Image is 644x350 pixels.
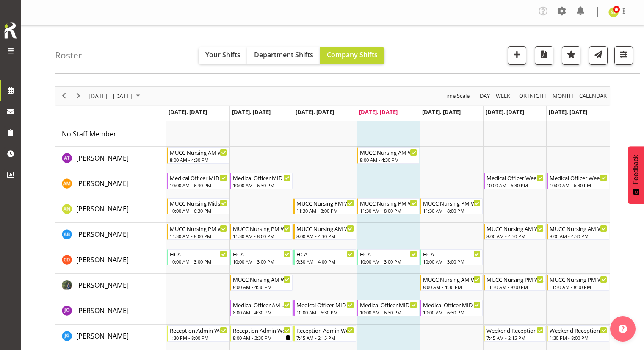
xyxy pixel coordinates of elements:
[478,91,492,101] button: Timeline Day
[76,255,129,265] a: [PERSON_NAME]
[486,233,544,239] div: 8:00 AM - 4:30 PM
[76,306,129,315] span: [PERSON_NAME]
[632,155,640,184] span: Feedback
[230,325,293,342] div: Josephine Godinez"s event - Reception Admin Weekday AM Begin From Tuesday, September 2, 2025 at 8...
[76,280,129,290] a: [PERSON_NAME]
[420,300,483,316] div: Jenny O'Donnell"s event - Medical Officer MID Weekday Begin From Friday, September 5, 2025 at 10:...
[296,300,354,309] div: Medical Officer MID Weekday
[357,249,420,265] div: Cordelia Davies"s event - HCA Begin From Thursday, September 4, 2025 at 10:00:00 AM GMT+12:00 End...
[578,91,608,101] span: calendar
[62,129,116,139] a: No Staff Member
[55,147,166,172] td: Agnes Tyson resource
[170,334,227,341] div: 1:30 PM - 8:00 PM
[495,91,512,101] button: Timeline Week
[486,224,544,233] div: MUCC Nursing AM Weekends
[550,173,607,182] div: Medical Officer Weekends
[423,283,481,290] div: 8:00 AM - 4:30 PM
[486,283,544,290] div: 11:30 AM - 8:00 PM
[55,197,166,223] td: Alysia Newman-Woods resource
[320,47,384,64] button: Company Shifts
[360,156,417,163] div: 8:00 AM - 4:30 PM
[423,300,481,309] div: Medical Officer MID Weekday
[167,147,229,164] div: Agnes Tyson"s event - MUCC Nursing AM Weekday Begin From Monday, September 1, 2025 at 8:00:00 AM ...
[296,199,354,207] div: MUCC Nursing PM Weekday
[293,325,356,342] div: Josephine Godinez"s event - Reception Admin Weekday AM Begin From Wednesday, September 3, 2025 at...
[169,108,207,116] span: [DATE], [DATE]
[442,91,470,101] span: Time Scale
[562,46,580,65] button: Highlight an important date within the roster.
[360,258,417,265] div: 10:00 AM - 3:00 PM
[484,325,546,342] div: Josephine Godinez"s event - Weekend Reception Begin From Saturday, September 6, 2025 at 7:45:00 A...
[360,250,417,258] div: HCA
[296,233,354,239] div: 8:00 AM - 4:30 PM
[76,179,129,188] span: [PERSON_NAME]
[360,199,417,207] div: MUCC Nursing PM Weekday
[360,309,417,316] div: 10:00 AM - 6:30 PM
[76,153,129,163] span: [PERSON_NAME]
[170,326,227,334] div: Reception Admin Weekday PM
[233,326,290,334] div: Reception Admin Weekday AM
[547,275,609,291] div: Gloria Varghese"s event - MUCC Nursing PM Weekends Begin From Sunday, September 7, 2025 at 11:30:...
[293,224,356,240] div: Andrew Brooks"s event - MUCC Nursing AM Weekday Begin From Wednesday, September 3, 2025 at 8:00:0...
[552,91,574,101] span: Month
[71,87,86,105] div: Next
[422,108,461,116] span: [DATE], [DATE]
[55,223,166,248] td: Andrew Brooks resource
[55,121,166,147] td: No Staff Member resource
[293,249,356,265] div: Cordelia Davies"s event - HCA Begin From Wednesday, September 3, 2025 at 9:30:00 AM GMT+12:00 End...
[170,173,227,182] div: Medical Officer MID Weekday
[55,325,166,350] td: Josephine Godinez resource
[55,50,82,60] h4: Roster
[233,283,290,290] div: 8:00 AM - 4:30 PM
[170,207,227,214] div: 10:00 AM - 6:30 PM
[360,300,417,309] div: Medical Officer MID Weekday
[550,334,607,341] div: 1:30 PM - 8:00 PM
[420,275,483,291] div: Gloria Varghese"s event - MUCC Nursing AM Weekday Begin From Friday, September 5, 2025 at 8:00:00...
[76,229,129,239] a: [PERSON_NAME]
[76,331,129,341] a: [PERSON_NAME]
[535,46,553,65] button: Download a PDF of the roster according to the set date range.
[230,300,293,316] div: Jenny O'Donnell"s event - Medical Officer AM Weekday Begin From Tuesday, September 2, 2025 at 8:0...
[293,300,356,316] div: Jenny O'Donnell"s event - Medical Officer MID Weekday Begin From Wednesday, September 3, 2025 at ...
[170,233,227,239] div: 11:30 AM - 8:00 PM
[167,198,229,214] div: Alysia Newman-Woods"s event - MUCC Nursing Midshift Begin From Monday, September 1, 2025 at 10:00...
[327,50,378,59] span: Company Shifts
[167,224,229,240] div: Andrew Brooks"s event - MUCC Nursing PM Weekday Begin From Monday, September 1, 2025 at 11:30:00 ...
[296,334,354,341] div: 7:45 AM - 2:15 PM
[55,274,166,299] td: Gloria Varghese resource
[55,248,166,274] td: Cordelia Davies resource
[199,47,247,64] button: Your Shifts
[233,334,290,341] div: 8:00 AM - 2:30 PM
[550,283,607,290] div: 11:30 AM - 8:00 PM
[357,147,420,164] div: Agnes Tyson"s event - MUCC Nursing AM Weekday Begin From Thursday, September 4, 2025 at 8:00:00 A...
[360,148,417,156] div: MUCC Nursing AM Weekday
[547,325,609,342] div: Josephine Godinez"s event - Weekend Reception Begin From Sunday, September 7, 2025 at 1:30:00 PM ...
[233,250,290,258] div: HCA
[547,173,609,189] div: Alexandra Madigan"s event - Medical Officer Weekends Begin From Sunday, September 7, 2025 at 10:0...
[170,199,227,207] div: MUCC Nursing Midshift
[515,91,548,101] button: Fortnight
[486,108,524,116] span: [DATE], [DATE]
[233,275,290,283] div: MUCC Nursing AM Weekday
[230,173,293,189] div: Alexandra Madigan"s event - Medical Officer MID Weekday Begin From Tuesday, September 2, 2025 at ...
[423,275,481,283] div: MUCC Nursing AM Weekday
[55,299,166,325] td: Jenny O'Donnell resource
[550,326,607,334] div: Weekend Reception
[550,182,607,189] div: 10:00 AM - 6:30 PM
[62,129,116,139] span: No Staff Member
[484,275,546,291] div: Gloria Varghese"s event - MUCC Nursing PM Weekends Begin From Saturday, September 6, 2025 at 11:3...
[547,224,609,240] div: Andrew Brooks"s event - MUCC Nursing AM Weekends Begin From Sunday, September 7, 2025 at 8:00:00 ...
[549,108,587,116] span: [DATE], [DATE]
[76,204,129,214] a: [PERSON_NAME]
[578,91,608,101] button: Month
[230,249,293,265] div: Cordelia Davies"s event - HCA Begin From Tuesday, September 2, 2025 at 10:00:00 AM GMT+12:00 Ends...
[76,178,129,189] a: [PERSON_NAME]
[486,326,544,334] div: Weekend Reception
[88,91,133,101] span: [DATE] - [DATE]
[73,91,84,101] button: Next
[170,156,227,163] div: 8:00 AM - 4:30 PM
[296,224,354,233] div: MUCC Nursing AM Weekday
[420,249,483,265] div: Cordelia Davies"s event - HCA Begin From Friday, September 5, 2025 at 10:00:00 AM GMT+12:00 Ends ...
